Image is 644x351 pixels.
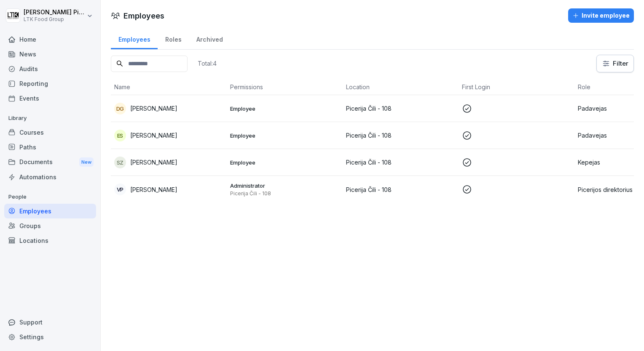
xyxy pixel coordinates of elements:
th: Location [343,79,459,95]
div: DG [114,103,126,114]
a: DocumentsNew [4,154,96,170]
p: Picerija Čili - 108 [346,131,455,140]
p: Picerija Čili - 108 [346,158,455,167]
th: First Login [459,79,574,95]
p: Picerija Čili - 108 [230,190,339,197]
a: Groups [4,218,96,233]
a: Locations [4,233,96,248]
a: News [4,47,96,61]
p: Total: 4 [198,59,217,67]
div: SZ [114,157,126,168]
div: Support [4,315,96,330]
a: Automations [4,170,96,184]
p: LTK Food Group [24,16,85,22]
th: Name [111,79,227,95]
a: Audits [4,61,96,76]
div: VP [114,183,126,195]
button: Filter [597,55,633,72]
div: Documents [4,154,96,170]
div: Filter [602,59,628,68]
p: People [4,190,96,204]
p: Picerija Čili - 108 [346,185,455,194]
h1: Employees [123,10,164,21]
a: Reporting [4,76,96,91]
div: Invite employee [572,11,630,20]
a: Archived [189,28,230,49]
p: [PERSON_NAME] [130,104,177,113]
div: ES [114,130,126,141]
p: Employee [230,132,339,139]
a: Home [4,32,96,47]
th: Permissions [227,79,343,95]
p: Library [4,112,96,125]
p: Picerija Čili - 108 [346,104,455,113]
a: Roles [158,28,189,49]
p: Employee [230,105,339,112]
p: Employee [230,159,339,166]
p: [PERSON_NAME] [130,158,177,167]
p: [PERSON_NAME] Pileckaitė [24,9,85,16]
button: Invite employee [568,8,634,23]
p: [PERSON_NAME] [130,185,177,194]
a: Paths [4,140,96,154]
a: Employees [4,204,96,218]
a: Employees [111,28,158,49]
a: Events [4,91,96,106]
p: Administrator [230,182,339,189]
a: Courses [4,125,96,140]
p: [PERSON_NAME] [130,131,177,140]
div: New [79,157,94,167]
a: Settings [4,330,96,344]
